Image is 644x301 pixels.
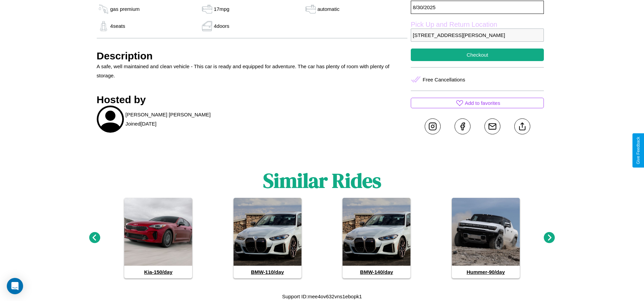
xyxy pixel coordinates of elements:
img: gas [200,4,214,14]
p: A safe, well maintained and clean vehicle - This car is ready and equipped for adventure. The car... [97,62,408,80]
p: 4 seats [110,21,125,31]
img: gas [97,21,110,31]
img: gas [304,4,317,14]
h3: Description [97,50,408,62]
h4: BMW - 140 /day [343,266,410,278]
button: Checkout [411,49,544,61]
p: Joined [DATE] [126,119,157,128]
p: [PERSON_NAME] [PERSON_NAME] [126,110,211,119]
h4: BMW - 110 /day [234,266,301,278]
img: gas [200,21,214,31]
p: 4 doors [214,21,229,31]
h4: Kia - 150 /day [124,266,192,278]
div: Give Feedback [636,137,641,164]
p: 8 / 30 / 2025 [411,1,544,14]
p: Add to favorites [465,98,500,108]
div: Open Intercom Messenger [7,278,23,294]
p: automatic [317,4,339,14]
button: Add to favorites [411,98,544,108]
p: gas premium [110,4,140,14]
p: [STREET_ADDRESS][PERSON_NAME] [411,29,544,42]
a: Kia-150/day [124,198,192,278]
a: Hummer-90/day [452,198,520,278]
h1: Similar Rides [263,167,381,194]
img: gas [97,4,110,14]
a: BMW-140/day [343,198,410,278]
label: Pick Up and Return Location [411,21,544,29]
h4: Hummer - 90 /day [452,266,520,278]
p: Free Cancellations [423,75,465,84]
a: BMW-110/day [234,198,301,278]
p: Support ID: mee4ov632vns1ebopk1 [282,292,362,301]
p: 17 mpg [214,4,229,14]
h3: Hosted by [97,94,408,106]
